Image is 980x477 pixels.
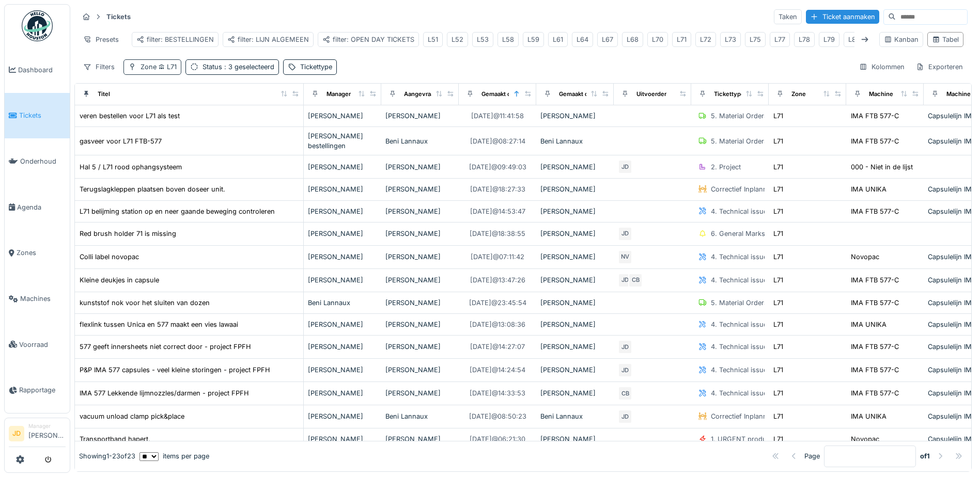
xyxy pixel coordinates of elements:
a: Rapportage [5,368,70,414]
div: L52 [452,35,463,44]
div: IMA FTB 577-C [851,111,899,121]
div: Colli label novopac [80,252,139,262]
div: L53 [477,35,489,44]
div: L59 [527,35,539,44]
div: Novopac [851,252,879,262]
div: [PERSON_NAME] [385,275,455,285]
div: Tickettype [714,90,744,99]
div: filter: LIJN ALGEMEEN [227,35,309,44]
div: 4. Technical issue [711,320,767,329]
div: [DATE] @ 14:53:47 [470,206,525,216]
div: IMA FTB 577-C [851,298,899,308]
div: JD [618,160,632,174]
div: IMA FTB 577-C [851,136,899,146]
div: [DATE] @ 07:11:42 [471,252,524,262]
span: : 3 geselecteerd [222,63,274,71]
div: L78 [799,35,810,44]
div: [PERSON_NAME] [385,184,455,194]
div: [PERSON_NAME] [540,184,610,194]
div: Manager [326,90,351,99]
div: [PERSON_NAME] [308,206,377,216]
div: Presets [79,32,123,47]
div: [DATE] @ 14:24:54 [470,365,525,375]
div: [PERSON_NAME] [308,388,377,398]
div: Beni Lannaux [385,411,455,421]
div: [PERSON_NAME] [540,298,610,308]
span: Machines [20,294,66,304]
div: [PERSON_NAME] [385,342,455,352]
div: Zone [791,90,806,99]
div: [DATE] @ 23:45:54 [469,298,526,308]
div: L71 [773,342,783,352]
div: 000 - Niet in de lijst [851,162,913,172]
div: [DATE] @ 14:33:53 [470,388,525,398]
div: [PERSON_NAME] [308,252,377,262]
div: L64 [577,35,588,44]
a: Agenda [5,184,70,230]
img: Badge_color-CXgf-gQk.svg [22,10,53,41]
div: [PERSON_NAME] [308,229,377,239]
div: Kanban [884,35,919,44]
a: Dashboard [5,47,70,93]
div: vacuum unload clamp pick&place [80,411,184,421]
div: [DATE] @ 13:47:26 [470,275,525,285]
div: [DATE] @ 13:08:36 [470,320,525,329]
div: [PERSON_NAME] [540,206,610,216]
div: Beni Lannaux [540,136,610,146]
div: [PERSON_NAME] [308,434,377,444]
div: IMA FTB 577-C [851,206,899,216]
div: [PERSON_NAME] [385,388,455,398]
div: 4. Technical issue [711,275,767,285]
div: Filters [79,59,119,74]
div: [PERSON_NAME] [540,434,610,444]
div: [PERSON_NAME] [308,162,377,172]
div: JD [618,340,632,354]
div: flexlink tussen Unica en 577 maakt een vies lawaai [80,320,238,329]
div: Terugslagkleppen plaatsen boven doseer unit. [80,184,225,194]
div: [DATE] @ 18:27:33 [470,184,525,194]
div: [PERSON_NAME] [540,388,610,398]
div: [PERSON_NAME] [540,111,610,121]
div: [PERSON_NAME] [540,252,610,262]
div: 4. Technical issue [711,206,767,216]
div: Correctief Inplanning / Weekend [711,411,813,421]
div: [PERSON_NAME] [308,342,377,352]
span: Onderhoud [20,156,66,166]
div: L71 [773,320,783,329]
div: Aangevraagd door [404,90,456,99]
div: Exporteren [911,59,968,74]
div: gasveer voor L71 FTB-577 [80,136,162,146]
div: 577 geeft innersheets niet correct door - project FPFH [80,342,251,352]
div: L71 [773,298,783,308]
div: filter: BESTELLINGEN [136,35,214,44]
div: IMA UNIKA [851,411,886,421]
div: P&P IMA 577 capsules - veel kleine storingen - project FPFH [80,365,270,375]
div: Beni Lannaux [540,411,610,421]
div: [PERSON_NAME] [385,111,455,121]
div: [PERSON_NAME] [385,162,455,172]
div: L71 [773,162,783,172]
a: Zones [5,230,70,276]
div: L71 [773,184,783,194]
div: [DATE] @ 08:50:23 [469,411,526,421]
div: kunststof nok voor het sluiten van dozen [80,298,210,308]
div: [PERSON_NAME] [540,162,610,172]
div: Status [203,62,274,72]
div: L67 [602,35,613,44]
div: Tabel [932,35,959,44]
div: [DATE] @ 06:21:30 [470,434,525,444]
div: Taken [774,9,802,24]
div: Hal 5 / L71 rood ophangsysteem [80,162,182,172]
div: Beni Lannaux [308,298,377,308]
div: IMA FTB 577-C [851,275,899,285]
div: [DATE] @ 09:49:03 [469,162,526,172]
div: IMA 577 Lekkende lijmnozzles/darmen - project FPFH [80,388,249,398]
div: L72 [700,35,711,44]
div: [PERSON_NAME] [540,320,610,329]
strong: of 1 [920,451,930,461]
div: L71 [773,111,783,121]
div: [PERSON_NAME] [385,252,455,262]
div: [PERSON_NAME] [308,320,377,329]
div: Page [804,451,820,461]
div: 6. General Marks & Idea's [711,229,792,239]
